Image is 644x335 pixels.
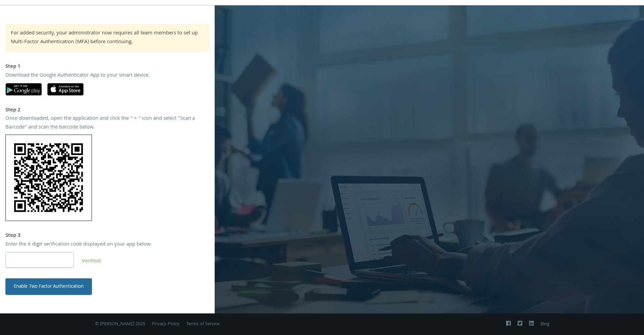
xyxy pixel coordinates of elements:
img: google-play.svg [5,83,42,95]
a: Privacy Policy [152,320,180,328]
strong: Step 3 [5,231,21,240]
div: For added security, your administrator now requires all team members to set up Multi-Factor Authe... [11,29,204,47]
div: Download the Google Authenticator App to your smart device. [5,72,209,80]
img: apple-app-store.svg [47,83,84,95]
a: Blog [541,320,549,328]
button: Enable Two Factor Authentication [5,278,92,295]
span: © [PERSON_NAME] 2025 [95,320,145,328]
div: Enter the 6 digit verification code displayed on your app below. [5,241,209,249]
strong: Step 2 [5,106,21,115]
a: Terms of Service [186,320,219,328]
strong: Step 1 [5,62,21,71]
div: Once downloaded, open the application and click the “ + “ icon and select “Scan a Barcode” and sc... [5,115,209,132]
span: Verified! [82,257,101,266]
img: YeBgb7YsTCQAAAABJRU5ErkJggg== [5,135,92,221]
